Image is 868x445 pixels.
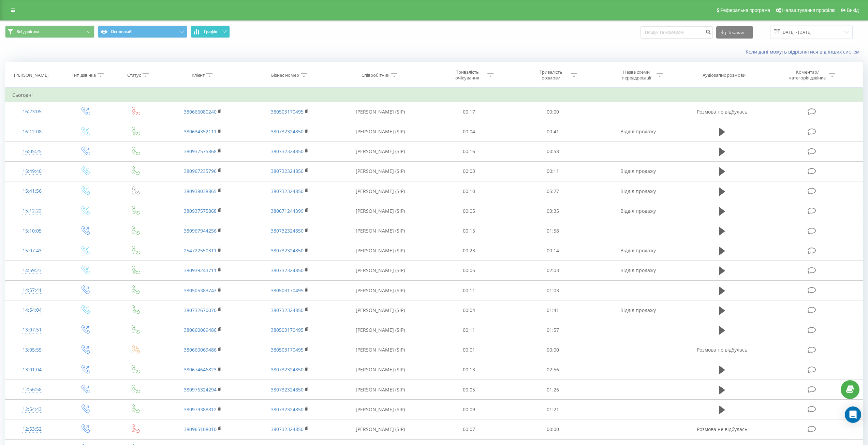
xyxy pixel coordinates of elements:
td: 00:23 [427,241,511,261]
div: Тривалість очікування [449,69,486,81]
td: [PERSON_NAME] (SIP) [334,281,427,300]
td: [PERSON_NAME] (SIP) [334,161,427,181]
div: 14:59:23 [12,264,52,277]
a: 380937575868 [184,148,217,154]
td: 00:07 [427,419,511,439]
td: 00:11 [427,320,511,340]
a: 380939243711 [184,267,217,273]
a: 380937575868 [184,208,217,214]
td: 00:11 [511,161,594,181]
a: 380503170495 [271,346,304,353]
td: 00:09 [427,400,511,419]
td: [PERSON_NAME] (SIP) [334,400,427,419]
div: Співробітник [362,72,389,78]
div: 12:54:43 [12,403,52,416]
a: 380503170495 [271,287,304,294]
td: [PERSON_NAME] (SIP) [334,340,427,360]
td: [PERSON_NAME] (SIP) [334,261,427,280]
a: 380634352111 [184,128,217,135]
div: Назва схеми переадресації [618,69,655,81]
a: 380666080240 [184,108,217,115]
td: Відділ продажу [594,300,681,320]
td: Відділ продажу [594,201,681,221]
a: 254722550311 [184,247,217,254]
td: 00:04 [427,300,511,320]
a: 380660069486 [184,346,217,353]
a: 380674646823 [184,366,217,373]
div: 12:56:58 [12,383,52,396]
td: [PERSON_NAME] (SIP) [334,221,427,241]
div: 13:01:04 [12,363,52,376]
span: Розмова не відбулась [697,108,747,115]
div: 13:05:55 [12,343,52,357]
div: Тривалість розмови [533,69,569,81]
td: Відділ продажу [594,161,681,181]
td: 00:41 [511,122,594,142]
td: 00:17 [427,102,511,122]
a: 380732324850 [271,267,304,273]
button: Експорт [716,26,753,39]
td: 00:04 [427,122,511,142]
td: 00:00 [511,102,594,122]
a: 380732324850 [271,128,304,135]
div: 16:12:08 [12,125,52,138]
td: Відділ продажу [594,241,681,261]
a: 380503170495 [271,327,304,333]
button: Всі дзвінки [5,26,94,38]
a: 380732670070 [184,307,217,313]
td: [PERSON_NAME] (SIP) [334,380,427,400]
td: 02:56 [511,360,594,380]
td: 03:35 [511,201,594,221]
td: 01:58 [511,221,594,241]
div: 14:57:41 [12,284,52,297]
a: 380732324850 [271,227,304,234]
div: 14:54:04 [12,303,52,317]
div: 16:05:25 [12,145,52,158]
td: 00:11 [427,281,511,300]
td: [PERSON_NAME] (SIP) [334,201,427,221]
td: 00:10 [427,181,511,201]
td: 00:05 [427,201,511,221]
a: 380967944256 [184,227,217,234]
div: 16:23:05 [12,105,52,118]
td: 05:27 [511,181,594,201]
a: 380732324850 [271,386,304,393]
div: 15:41:56 [12,184,52,198]
td: Відділ продажу [594,261,681,280]
td: 01:03 [511,281,594,300]
div: Open Intercom Messenger [845,406,861,423]
td: 02:03 [511,261,594,280]
a: 380938038865 [184,188,217,194]
td: 00:00 [511,419,594,439]
a: 380732324850 [271,406,304,413]
div: 12:53:52 [12,422,52,436]
div: Тип дзвінка [72,72,96,78]
span: Всі дзвінки [16,29,39,34]
a: 380732324850 [271,188,304,194]
td: 00:13 [427,360,511,380]
a: 380732324850 [271,168,304,174]
a: 380503170495 [271,108,304,115]
span: Налаштування профілю [782,8,835,13]
td: [PERSON_NAME] (SIP) [334,102,427,122]
div: 15:07:43 [12,244,52,257]
a: 380732324850 [271,148,304,154]
div: Аудіозапис розмови [703,72,746,78]
a: 380965108010 [184,426,217,432]
td: 01:41 [511,300,594,320]
td: [PERSON_NAME] (SIP) [334,419,427,439]
a: 380979388812 [184,406,217,413]
span: Вихід [847,8,859,13]
div: Бізнес номер [271,72,299,78]
span: Графік [204,29,217,34]
div: Коментар/категорія дзвінка [788,69,827,81]
td: Відділ продажу [594,122,681,142]
td: 01:21 [511,400,594,419]
div: 13:07:51 [12,323,52,337]
td: Сьогодні [5,88,863,102]
a: 380732324850 [271,247,304,254]
td: [PERSON_NAME] (SIP) [334,241,427,261]
td: 00:00 [511,340,594,360]
td: 00:58 [511,142,594,161]
div: 15:12:22 [12,204,52,218]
